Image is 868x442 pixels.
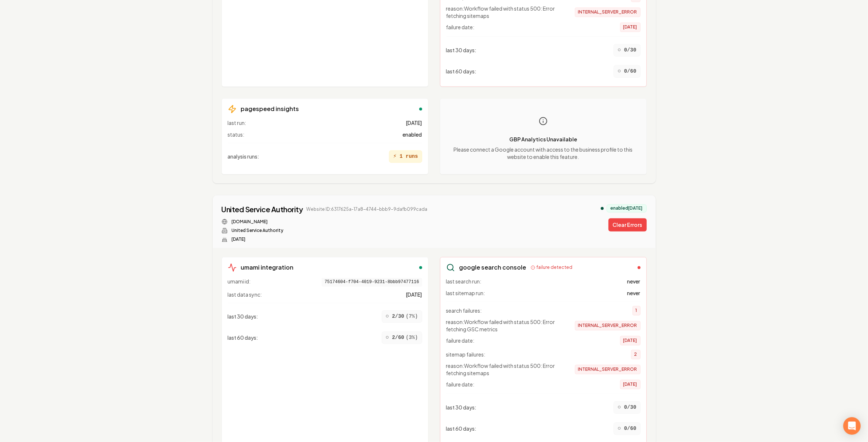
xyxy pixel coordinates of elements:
[228,153,260,160] span: analysis runs :
[446,278,482,285] span: last search run:
[241,104,299,113] h3: pagespeed insights
[389,150,422,163] div: 1 runs
[614,422,640,435] div: 0/60
[406,119,422,126] span: [DATE]
[446,307,482,314] span: search failures:
[620,380,641,389] span: [DATE]
[241,263,294,272] h3: umami integration
[446,136,641,143] p: GBP Analytics Unavailable
[419,266,422,269] div: enabled
[322,278,422,286] span: 75174604-f704-4019-9231-8bbb97477116
[446,289,485,297] span: last sitemap run:
[393,152,397,161] span: ⚡
[614,65,640,77] div: 0/60
[638,266,641,269] div: failed
[419,107,422,110] div: enabled
[446,362,563,377] span: reason: Workflow failed with status 500: Error fetching sitemaps
[446,337,475,344] span: failure date:
[382,331,422,344] div: 2/60
[446,381,475,388] span: failure date:
[307,206,428,212] span: Website ID: 6317625a-17a8-4744-bbb9-9dafb099cada
[446,351,486,358] span: sitemap failures:
[620,336,641,345] span: [DATE]
[459,263,526,272] h3: google search console
[575,321,641,330] span: INTERNAL_SERVER_ERROR
[614,44,640,56] div: 0/30
[406,291,422,298] span: [DATE]
[618,67,621,76] span: ○
[228,313,258,320] span: last 30 days :
[614,401,640,414] div: 0/30
[607,204,647,212] div: enabled [DATE]
[446,318,563,333] span: reason: Workflow failed with status 500: Error fetching GSC metrics
[843,417,861,435] div: Open Intercom Messenger
[403,131,422,138] span: enabled
[222,219,428,225] div: Website
[382,310,422,323] div: 2/30
[228,291,262,298] span: last data sync:
[575,365,641,374] span: INTERNAL_SERVER_ERROR
[228,334,258,341] span: last 60 days :
[446,23,475,31] span: failure date:
[406,313,418,320] span: ( 7 %)
[618,403,621,412] span: ○
[627,289,641,297] span: never
[620,22,641,32] span: [DATE]
[446,146,641,160] p: Please connect a Google account with access to the business profile to this website to enable thi...
[386,333,389,342] span: ○
[446,46,477,54] span: last 30 days :
[618,46,621,54] span: ○
[575,7,641,17] span: INTERNAL_SERVER_ERROR
[446,68,477,75] span: last 60 days :
[601,207,604,210] div: analytics enabled
[631,350,641,359] span: 2
[446,404,477,411] span: last 30 days :
[608,218,647,231] button: Clear Errors
[406,334,418,341] span: ( 3 %)
[232,219,268,225] a: [DOMAIN_NAME]
[632,306,641,315] span: 1
[228,119,246,126] span: last run:
[228,278,251,286] span: umami id:
[446,425,477,432] span: last 60 days :
[228,131,245,138] span: status:
[446,5,563,19] span: reason: Workflow failed with status 500: Error fetching sitemaps
[386,312,389,321] span: ○
[627,278,641,285] span: never
[537,264,573,270] span: failure detected
[618,424,621,433] span: ○
[222,204,303,214] a: United Service Authority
